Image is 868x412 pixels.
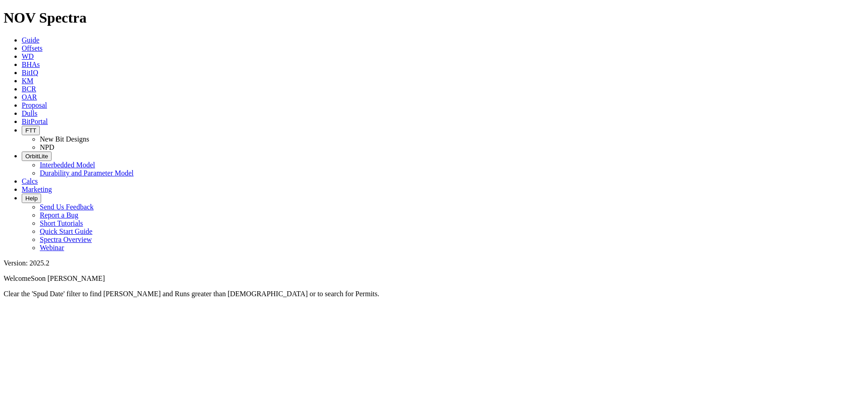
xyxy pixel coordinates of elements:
a: Quick Start Guide [40,227,92,235]
span: Soon [PERSON_NAME] [31,275,105,282]
span: FTT [25,127,36,134]
a: WD [22,52,34,60]
a: Webinar [40,244,64,251]
a: NPD [40,143,54,151]
a: New Bit Designs [40,135,89,143]
span: Clear the 'Spud Date' filter to find [PERSON_NAME] and Runs greater than [DEMOGRAPHIC_DATA] or to... [4,290,379,298]
button: Help [22,194,41,203]
a: Marketing [22,185,52,193]
p: Welcome [4,275,864,283]
a: Calcs [22,177,38,185]
a: OAR [22,93,37,101]
a: BHAs [22,61,40,68]
a: Interbedded Model [40,161,95,169]
a: Dulls [22,109,38,117]
a: Send Us Feedback [40,203,94,211]
div: Version: 2025.2 [4,259,864,267]
a: KM [22,77,33,85]
a: Proposal [22,101,47,109]
h1: NOV Spectra [4,9,864,26]
a: Guide [22,36,39,44]
span: Help [25,195,38,202]
a: Spectra Overview [40,236,92,243]
a: Offsets [22,44,42,52]
a: Short Tutorials [40,219,83,227]
a: BitIQ [22,69,38,76]
a: BitPortal [22,118,48,125]
button: OrbitLite [22,152,52,161]
a: Durability and Parameter Model [40,169,134,177]
button: FTT [22,126,40,135]
span: OrbitLite [25,153,48,160]
a: BCR [22,85,36,93]
a: Report a Bug [40,211,78,219]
